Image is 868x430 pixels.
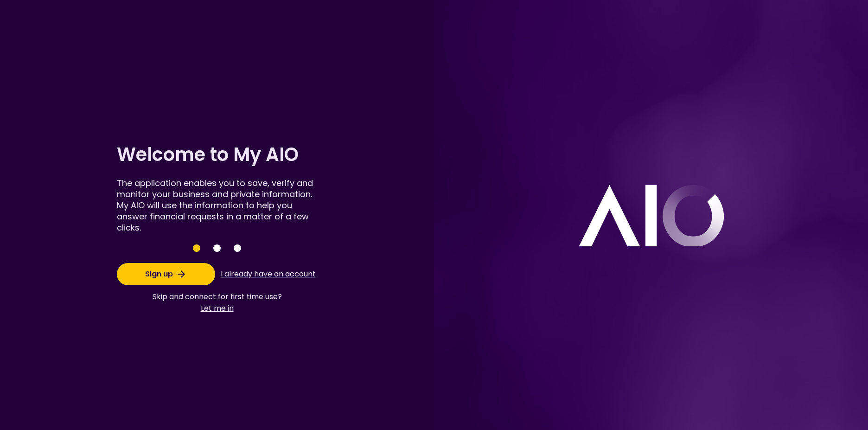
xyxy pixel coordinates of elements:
button: I already have an account [219,265,317,283]
h1: Welcome to My AIO [117,141,317,167]
img: logo white [578,184,724,246]
button: Sign up [117,263,215,285]
div: The application enables you to save, verify and monitor your business and private information. My... [117,178,317,233]
button: Save [213,244,221,252]
span: Skip and connect for first time use? [153,291,282,302]
button: Save [193,244,200,252]
button: Let me in [153,302,282,314]
button: Save [234,244,241,252]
